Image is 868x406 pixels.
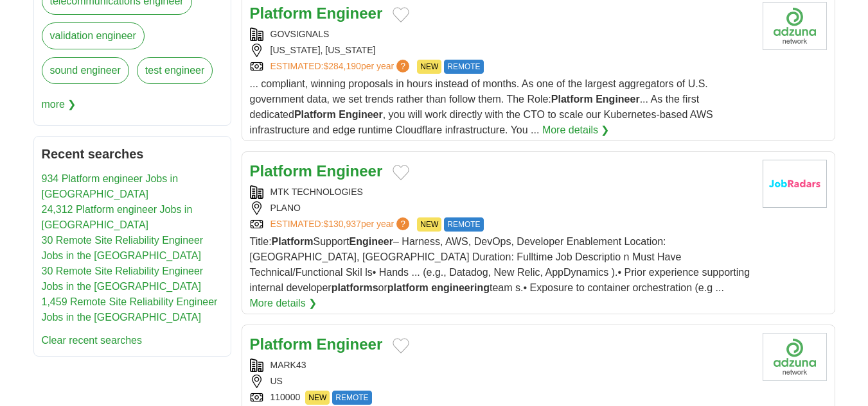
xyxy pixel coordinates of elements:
[596,94,639,105] strong: Engineer
[250,236,750,293] span: Title: Support – Harness, AWS, DevOps, Developer Enablement Location: [GEOGRAPHIC_DATA], [GEOGRAP...
[417,60,441,74] span: NEW
[350,236,393,247] strong: Engineer
[250,162,312,180] strong: Platform
[250,78,713,135] span: ... compliant, winning proposals in hours instead of months. As one of the largest aggregators of...
[42,335,143,346] a: Clear recent searches
[250,28,752,41] div: GOVSIGNALS
[250,335,383,353] a: Platform Engineer
[305,391,330,405] span: NEW
[417,217,441,232] span: NEW
[444,217,483,232] span: REMOTE
[332,282,378,293] strong: platforms
[763,333,827,381] img: Company logo
[42,92,76,117] span: more ❯
[250,185,752,199] div: MTK TECHNOLOGIES
[393,7,409,22] button: Add to favorite jobs
[387,282,429,293] strong: platform
[396,60,409,72] span: ?
[396,217,409,230] span: ?
[250,44,752,57] div: [US_STATE], [US_STATE]
[42,266,204,292] a: 30 Remote Site Reliability Engineer Jobs in the [GEOGRAPHIC_DATA]
[393,165,409,180] button: Add to favorite jobs
[317,4,383,22] strong: Engineer
[551,94,593,105] strong: Platform
[444,60,483,74] span: REMOTE
[317,335,383,353] strong: Engineer
[42,173,179,199] a: 934 Platform engineer Jobs in [GEOGRAPHIC_DATA]
[272,236,314,247] strong: Platform
[317,162,383,180] strong: Engineer
[542,123,610,138] a: More details ❯
[250,359,752,372] div: MARK43
[250,201,752,215] div: PLANO
[250,335,312,353] strong: Platform
[763,160,827,208] img: Company logo
[250,391,752,405] div: 110000
[393,338,409,353] button: Add to favorite jobs
[332,391,371,405] span: REMOTE
[250,4,312,22] strong: Platform
[42,22,145,49] a: validation engineer
[763,2,827,50] img: Company logo
[270,217,412,232] a: ESTIMATED:$130,937per year?
[250,296,317,311] a: More details ❯
[42,296,218,323] a: 1,459 Remote Site Reliability Engineer Jobs in the [GEOGRAPHIC_DATA]
[137,57,213,84] a: test engineer
[250,375,752,388] div: US
[42,144,223,164] h2: Recent searches
[270,60,412,74] a: ESTIMATED:$284,190per year?
[250,162,383,180] a: Platform Engineer
[294,109,336,120] strong: Platform
[323,61,360,71] span: $284,190
[250,4,383,22] a: Platform Engineer
[42,57,129,84] a: sound engineer
[339,109,382,120] strong: Engineer
[431,282,490,293] strong: engineering
[323,219,360,229] span: $130,937
[42,235,204,261] a: 30 Remote Site Reliability Engineer Jobs in the [GEOGRAPHIC_DATA]
[42,204,193,230] a: 24,312 Platform engineer Jobs in [GEOGRAPHIC_DATA]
